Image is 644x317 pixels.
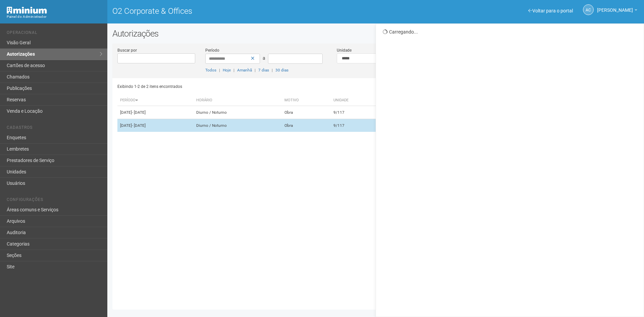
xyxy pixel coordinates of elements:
[597,1,633,13] span: Ana Carla de Carvalho Silva
[272,68,273,72] span: |
[219,68,220,72] span: |
[331,119,381,132] td: 9/117
[117,47,137,53] label: Buscar por
[233,68,234,72] span: |
[205,68,216,72] a: Todos
[7,197,102,204] li: Configurações
[383,29,639,35] div: Carregando...
[194,106,282,119] td: Diurno / Noturno
[205,47,219,53] label: Período
[117,82,374,92] div: Exibindo 1-2 de 2 itens encontrados
[194,119,282,132] td: Diurno / Noturno
[194,95,282,106] th: Horário
[282,95,330,106] th: Motivo
[223,68,231,72] a: Hoje
[258,68,269,72] a: 7 dias
[282,106,330,119] td: Obra
[528,8,573,13] a: Voltar para o portal
[7,125,102,132] li: Cadastros
[132,123,146,128] span: - [DATE]
[7,14,102,20] div: Painel do Administrador
[117,119,194,132] td: [DATE]
[597,8,637,14] a: [PERSON_NAME]
[237,68,252,72] a: Amanhã
[112,7,371,15] h1: O2 Corporate & Offices
[275,68,288,72] a: 30 dias
[337,47,352,53] label: Unidade
[263,55,265,61] span: a
[7,7,47,14] img: Minium
[117,106,194,119] td: [DATE]
[7,30,102,37] li: Operacional
[132,110,146,115] span: - [DATE]
[117,95,194,106] th: Período
[112,29,639,39] h2: Autorizações
[282,119,330,132] td: Obra
[331,95,381,106] th: Unidade
[331,106,381,119] td: 9/117
[255,68,256,72] span: |
[583,4,594,15] a: AC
